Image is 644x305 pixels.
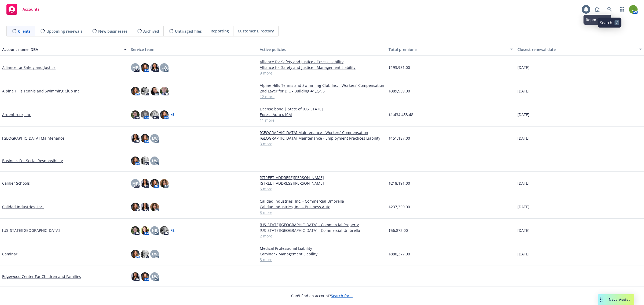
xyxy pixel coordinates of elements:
[517,251,529,257] span: [DATE]
[238,28,274,34] span: Customer Directory
[131,134,140,143] img: photo
[131,47,255,52] div: Service team
[2,274,81,279] a: Edgewood Center For Children and Families
[23,7,39,12] span: Accounts
[517,228,529,233] span: [DATE]
[604,4,615,15] a: Search
[517,135,529,141] span: [DATE]
[4,2,42,17] a: Accounts
[131,87,140,95] img: photo
[389,158,390,163] span: -
[2,204,44,210] a: Calidad Industries, Inc.
[150,110,159,119] img: photo
[389,274,390,279] span: -
[150,63,159,72] img: photo
[389,228,408,233] span: $56,872.00
[152,251,158,257] span: LW
[141,87,149,95] img: photo
[141,250,149,258] img: photo
[2,228,60,233] a: [US_STATE][GEOGRAPHIC_DATA]
[2,158,63,163] a: Business For Social Responsibility
[389,112,413,117] span: $1,434,453.48
[260,257,384,262] a: 8 more
[260,180,384,186] a: [STREET_ADDRESS][PERSON_NAME]
[46,28,82,34] span: Upcoming renewals
[389,65,410,70] span: $193,951.00
[211,28,229,34] span: Reporting
[141,179,149,188] img: photo
[517,158,519,163] span: -
[152,228,157,233] span: HB
[141,272,149,281] img: photo
[517,180,529,186] span: [DATE]
[260,130,384,135] a: [GEOGRAPHIC_DATA] Maintenance - Workers' Compensation
[260,158,261,163] span: -
[129,43,258,56] button: Service team
[260,65,384,70] a: Alliance for Safety and Justice - Management Liability
[260,141,384,147] a: 3 more
[160,226,169,235] img: photo
[141,226,149,235] img: photo
[2,65,56,70] a: Alliance for Safety and Justice
[260,70,384,76] a: 9 more
[260,222,384,228] a: [US_STATE][GEOGRAPHIC_DATA] - Commercial Property
[260,175,384,180] a: [STREET_ADDRESS][PERSON_NAME]
[2,47,121,52] div: Account name, DBA
[517,112,529,117] span: [DATE]
[160,179,169,188] img: photo
[260,204,384,210] a: Calidad Industries, Inc. - Business Auto
[260,88,384,94] a: 2nd Layer for DIC - Building #1,3,4,5
[517,88,529,94] span: [DATE]
[152,274,158,279] span: LW
[2,180,30,186] a: Caliber Schools
[386,43,515,56] button: Total premiums
[98,28,127,34] span: New businesses
[260,210,384,215] a: 3 more
[18,28,31,34] span: Clients
[131,203,140,211] img: photo
[260,274,261,279] span: -
[389,135,410,141] span: $151,187.00
[260,112,384,117] a: Excess Auto $10M
[131,110,140,119] img: photo
[291,293,353,299] span: Can't find an account?
[2,112,31,117] a: Ardenbrook, Inc
[150,203,159,211] img: photo
[260,228,384,233] a: [US_STATE][GEOGRAPHIC_DATA] - Commercial Umbrella
[260,135,384,141] a: [GEOGRAPHIC_DATA] Maintenance - Employment Practices Liability
[152,135,158,141] span: LW
[629,5,638,14] img: photo
[260,94,384,99] a: 12 more
[143,28,159,34] span: Archived
[260,251,384,257] a: Caminar - Management Liability
[517,204,529,210] span: [DATE]
[517,65,529,70] span: [DATE]
[160,110,169,119] img: photo
[617,4,627,15] a: Switch app
[2,135,64,141] a: [GEOGRAPHIC_DATA] Maintenance
[331,293,353,298] a: Search for it
[2,251,17,257] a: Caminar
[598,294,634,305] button: Nova Assist
[517,274,519,279] span: -
[260,246,384,251] a: Medical Professional Liability
[260,117,384,123] a: 11 more
[515,43,644,56] button: Closest renewal date
[175,28,202,34] span: Untriaged files
[141,157,149,165] img: photo
[389,180,410,186] span: $218,191.00
[171,229,174,232] a: + 2
[152,158,158,163] span: LW
[2,88,80,94] a: Alpine Hills Tennis and Swimming Club Inc.
[609,297,630,302] span: Nova Assist
[260,59,384,65] a: Alliance for Safety and Justice - Excess Liability
[258,43,386,56] button: Active policies
[131,226,140,235] img: photo
[150,87,159,95] img: photo
[132,65,138,70] span: MP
